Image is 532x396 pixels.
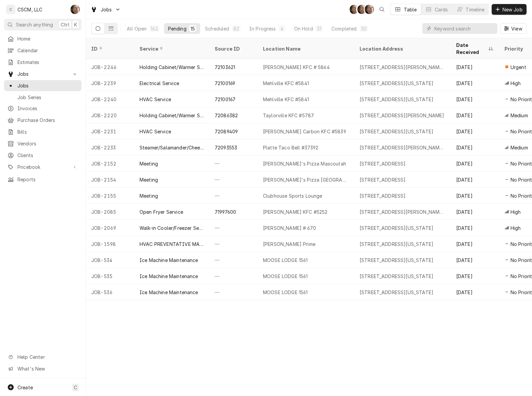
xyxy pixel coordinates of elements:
[70,5,80,14] div: SH
[17,94,78,101] span: Job Series
[17,176,78,183] span: Reports
[17,82,78,89] span: Jobs
[377,4,387,15] button: Open search
[360,112,444,119] div: [STREET_ADDRESS][PERSON_NAME]
[451,236,499,252] div: [DATE]
[4,351,82,362] a: Go to Help Center
[451,220,499,236] div: [DATE]
[365,5,374,14] div: SH
[511,144,528,151] span: Medium
[86,139,134,155] div: JOB-2233
[501,6,524,13] span: New Job
[4,68,82,79] a: Go to Jobs
[215,64,235,71] div: 72103621
[215,80,235,87] div: 72100169
[4,161,82,173] a: Go to Pricebook
[16,21,53,28] span: Search anything
[209,284,258,300] div: —
[263,289,308,296] div: MOOSE LODGE 1561
[140,273,198,280] div: Ice Machine Maintenance
[205,25,229,32] div: Scheduled
[140,112,204,119] div: Holding Cabinet/Warmer Service
[263,64,330,71] div: [PERSON_NAME] KFC # 5864
[86,107,134,123] div: JOB-2220
[451,139,499,155] div: [DATE]
[74,21,77,28] span: K
[451,284,499,300] div: [DATE]
[140,45,203,52] div: Service
[17,117,78,124] span: Purchase Orders
[451,75,499,91] div: [DATE]
[360,80,433,87] div: [STREET_ADDRESS][US_STATE]
[209,252,258,268] div: —
[6,5,15,14] div: C
[451,107,499,123] div: [DATE]
[360,64,445,71] div: [STREET_ADDRESS][PERSON_NAME][US_STATE]
[17,47,78,54] span: Calendar
[86,123,134,139] div: JOB-2231
[86,188,134,204] div: JOB-2155
[451,91,499,107] div: [DATE]
[17,163,68,171] span: Pricebook
[191,25,195,32] div: 15
[511,208,521,215] span: High
[360,289,433,296] div: [STREET_ADDRESS][US_STATE]
[263,273,308,280] div: MOOSE LODGE 1561
[263,160,346,167] div: [PERSON_NAME]'s Pizza Mascoutah
[17,105,78,112] span: Invoices
[360,224,433,232] div: [STREET_ADDRESS][US_STATE]
[263,176,349,183] div: [PERSON_NAME]'s Pizza [GEOGRAPHIC_DATA]
[360,208,445,215] div: [STREET_ADDRESS][PERSON_NAME][US_STATE]
[17,152,78,159] span: Clients
[233,25,239,32] div: 82
[17,365,77,372] span: What's New
[350,5,359,14] div: SH
[360,144,445,151] div: [STREET_ADDRESS][PERSON_NAME][US_STATE][US_STATE]
[365,5,374,14] div: Serra Heyen's Avatar
[404,6,417,13] div: Table
[360,176,406,183] div: [STREET_ADDRESS]
[86,172,134,188] div: JOB-2154
[361,25,367,32] div: 30
[74,384,77,391] span: C
[209,172,258,188] div: —
[140,289,198,296] div: Ice Machine Maintenance
[4,363,82,374] a: Go to What's New
[451,204,499,220] div: [DATE]
[4,33,82,44] a: Home
[91,45,127,52] div: ID
[4,150,82,161] a: Clients
[151,25,158,32] div: 162
[209,236,258,252] div: —
[263,241,315,248] div: [PERSON_NAME] Prime
[4,174,82,185] a: Reports
[294,25,313,32] div: On Hold
[263,112,314,119] div: Taylorville KFC #5787
[4,126,82,137] a: Bills
[101,6,112,13] span: Jobs
[17,140,78,147] span: Vendors
[4,115,82,126] a: Purchase Orders
[451,252,499,268] div: [DATE]
[360,160,406,167] div: [STREET_ADDRESS]
[61,21,69,28] span: Ctrl
[4,103,82,114] a: Invoices
[510,25,524,32] span: View
[492,4,527,15] button: New Job
[331,25,357,32] div: Completed
[168,25,187,32] div: Pending
[215,96,235,103] div: 72100167
[86,75,134,91] div: JOB-2239
[215,128,238,135] div: 72089409
[511,224,521,232] span: High
[280,25,284,32] div: 4
[140,96,171,103] div: HVAC Service
[249,25,276,32] div: In Progress
[317,25,321,32] div: 31
[140,80,179,87] div: Electrical Service
[140,176,158,183] div: Meeting
[263,192,322,199] div: Clubhouse Sports Lounge
[215,208,236,215] div: 71997600
[17,70,68,77] span: Jobs
[360,241,433,248] div: [STREET_ADDRESS][US_STATE]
